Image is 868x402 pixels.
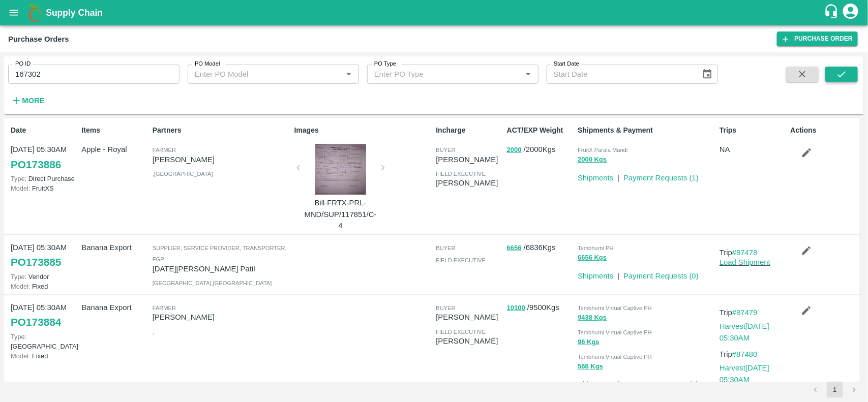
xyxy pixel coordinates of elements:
p: Fixed [11,351,77,361]
p: Trip [720,247,786,258]
span: [GEOGRAPHIC_DATA] , [GEOGRAPHIC_DATA] [153,280,272,286]
button: 2000 Kgs [578,154,607,166]
p: Bill-FRTX-PRL-MND/SUP/117851/C-4 [303,197,379,231]
a: PO173886 [11,156,61,174]
p: Banana Export [81,302,148,313]
p: FruitXS [11,183,77,193]
span: field executive [436,257,486,263]
p: [DATE] 05:30AM [11,242,77,253]
p: Trips [720,125,786,136]
a: #87479 [732,308,758,317]
button: 566 Kgs [578,361,603,373]
span: buyer [436,147,455,153]
p: Trip [720,307,786,318]
p: Vendor [11,272,77,282]
input: Enter PO Type [370,68,505,81]
button: Open [522,68,535,81]
p: Partners [153,125,290,136]
p: Images [294,125,432,136]
p: [PERSON_NAME] [436,312,502,323]
p: Date [11,125,77,136]
button: 6656 Kgs [578,252,607,264]
strong: More [22,97,45,105]
img: logo [25,3,46,23]
div: customer-support [824,4,842,22]
p: / 6836 Kgs [507,242,574,254]
div: | [613,168,619,183]
a: #87480 [732,350,758,358]
p: [DATE][PERSON_NAME] Patil [153,263,290,274]
span: Type: [11,175,26,182]
p: Items [81,125,148,136]
p: ACT/EXP Weight [507,125,574,136]
button: 9438 Kgs [578,312,607,324]
a: Supply Chain [46,6,824,20]
a: Payment Requests (1) [623,174,699,182]
input: Start Date [547,65,694,84]
p: Shipments & Payment [578,125,715,136]
label: PO Model [195,60,220,68]
p: Banana Export [81,242,148,253]
button: 96 Kgs [578,336,600,348]
a: Shipments [578,380,613,388]
p: [DATE] 05:30AM [11,144,77,155]
span: Tembhurni PH [578,245,614,251]
a: Payment Requests (0) [623,272,699,280]
span: Farmer [153,305,176,311]
button: Open [342,68,355,81]
p: [GEOGRAPHIC_DATA] [11,332,77,351]
span: Tembhurni Virtual Captive PH [578,354,652,360]
span: Model: [11,184,30,192]
p: [PERSON_NAME] [436,177,502,189]
a: #87478 [732,249,758,257]
nav: pagination navigation [806,382,864,398]
a: Shipments [578,272,613,280]
span: , [153,329,154,335]
p: Trip [720,349,786,360]
button: More [8,92,47,109]
span: Type: [11,273,26,281]
p: NA [720,144,786,155]
p: Incharge [436,125,502,136]
p: / 2000 Kgs [507,144,574,156]
a: Shipments [578,174,613,182]
span: Model: [11,283,30,290]
p: Actions [791,125,857,136]
span: field executive [436,329,486,335]
a: PO173885 [11,253,61,271]
div: | [613,375,619,390]
span: , [GEOGRAPHIC_DATA] [153,171,213,177]
div: | [613,266,619,282]
span: Model: [11,352,30,360]
p: Direct Purchase [11,174,77,183]
span: buyer [436,245,455,251]
button: 6656 [507,242,522,254]
a: Payment Requests (0) [623,380,699,388]
span: FruitX Parala Mandi [578,147,627,153]
a: Harvest[DATE] 05:30AM [720,322,769,342]
p: / 9500 Kgs [507,302,574,314]
a: PO173884 [11,313,61,331]
p: [DATE] 05:30AM [11,302,77,313]
button: 2000 [507,144,522,156]
span: Tembhurni Virtual Captive PH [578,305,652,311]
button: page 1 [827,382,843,398]
label: PO Type [374,60,396,68]
span: Type: [11,333,26,341]
p: Fixed [11,282,77,291]
input: Enter PO Model [191,68,326,81]
p: [PERSON_NAME] [436,154,502,165]
a: Load Shipment [720,258,770,266]
div: account of current user [842,2,860,23]
a: Harvest[DATE] 05:30AM [720,364,769,383]
span: Supplier, Service Provider, Transporter, FGP [153,245,287,262]
p: [PERSON_NAME] [436,335,502,347]
span: Farmer [153,147,176,153]
span: Tembhurni Virtual Captive PH [578,329,652,335]
button: 10100 [507,302,525,314]
div: Purchase Orders [8,33,69,46]
p: [PERSON_NAME] [153,154,290,165]
button: open drawer [2,1,25,24]
button: Choose date [698,65,717,84]
p: [PERSON_NAME] [153,312,290,323]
